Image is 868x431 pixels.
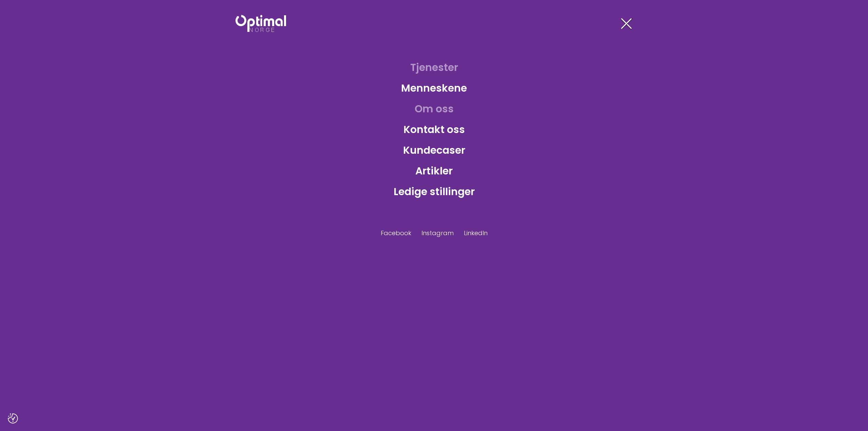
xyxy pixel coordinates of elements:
[398,118,470,140] a: Kontakt oss
[381,228,411,238] a: Facebook
[410,160,458,182] a: Artikler
[388,181,480,203] a: Ledige stillinger
[421,228,454,238] a: Instagram
[398,139,471,161] a: Kundecaser
[8,413,18,424] button: Samtykkepreferanser
[8,413,18,424] img: Revisit consent button
[235,15,286,32] img: Optimal Norge
[396,77,472,99] a: Menneskene
[405,56,464,78] a: Tjenester
[409,98,459,120] a: Om oss
[464,228,488,238] a: LinkedIn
